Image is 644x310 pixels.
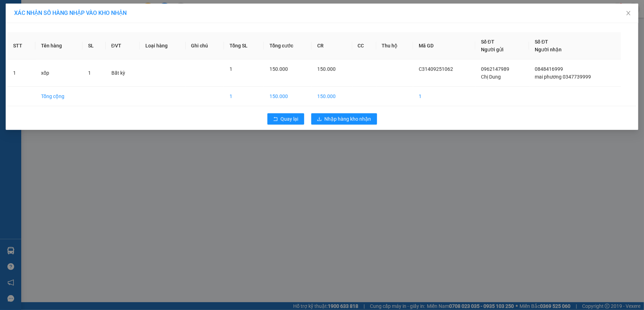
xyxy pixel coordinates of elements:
span: rollback [273,116,278,122]
span: Quay lại [281,115,298,123]
td: 1 [7,59,35,87]
strong: 0888 827 827 - 0848 827 827 [15,33,71,46]
span: Số ĐT [481,39,494,45]
span: 150.000 [269,66,288,72]
th: SL [82,32,105,59]
td: 1 [413,87,475,106]
span: Người gửi [481,47,504,52]
th: Tổng SL [224,32,264,59]
th: Ghi chú [186,32,224,59]
span: mai phương 0347739999 [535,74,591,80]
span: Chị Dung [481,74,501,80]
span: close [626,10,631,16]
button: downloadNhập hàng kho nhận [311,113,377,125]
td: 1 [224,87,264,106]
span: 150.000 [317,66,336,72]
td: 150.000 [264,87,312,106]
span: Gửi hàng Hạ Long: Hotline: [6,47,68,66]
span: XÁC NHẬN SỐ HÀNG NHẬP VÀO KHO NHẬN [14,10,127,16]
th: CR [312,32,352,59]
td: 150.000 [312,87,352,106]
span: C31409251062 [419,66,453,72]
span: Số ĐT [535,39,548,45]
span: 1 [88,70,91,76]
span: download [317,116,322,122]
strong: 024 3236 3236 - [4,27,71,39]
td: xốp [35,59,82,87]
th: CC [352,32,376,59]
button: rollbackQuay lại [267,113,304,125]
span: 0962147989 [481,66,509,72]
td: Tổng cộng [35,87,82,106]
span: 0848416999 [535,66,563,72]
th: Tên hàng [35,32,82,59]
th: Loại hàng [140,32,185,59]
span: 1 [230,66,232,72]
th: Thu hộ [376,32,413,59]
th: Tổng cước [264,32,312,59]
th: Mã GD [413,32,475,59]
span: Nhập hàng kho nhận [325,115,371,123]
th: ĐVT [106,32,140,59]
th: STT [7,32,35,59]
td: Bất kỳ [106,59,140,87]
button: Close [619,4,638,23]
span: Người nhận [535,47,562,52]
span: Gửi hàng [GEOGRAPHIC_DATA]: Hotline: [3,21,71,46]
strong: Công ty TNHH Phúc Xuyên [7,4,66,19]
